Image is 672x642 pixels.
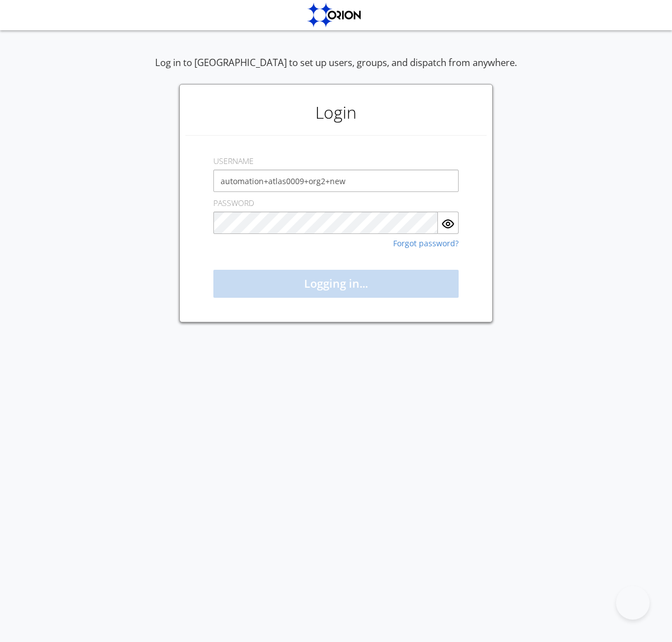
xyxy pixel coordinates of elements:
button: Show Password [438,212,459,234]
div: Log in to [GEOGRAPHIC_DATA] to set up users, groups, and dispatch from anywhere. [155,56,517,84]
label: PASSWORD [213,198,254,209]
a: Forgot password? [393,240,459,247]
img: eye.svg [441,217,455,231]
iframe: Toggle Customer Support [616,586,650,620]
h1: Login [185,90,487,135]
label: USERNAME [213,156,254,167]
button: Logging in... [213,270,459,298]
input: Password [213,212,438,234]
